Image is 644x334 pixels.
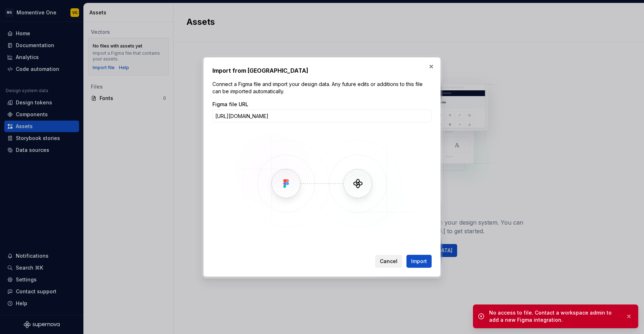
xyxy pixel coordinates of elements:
[489,309,620,324] div: No access to file. Contact a workspace admin to add a new Figma integration.
[212,81,432,95] p: Connect a Figma file and import your design data. Any future edits or additions to this file can ...
[406,255,432,268] button: Import
[212,101,248,108] label: Figma file URL
[212,109,432,122] input: https://figma.com/file/...
[375,255,402,268] button: Cancel
[212,66,432,75] h2: Import from [GEOGRAPHIC_DATA]
[380,258,397,265] span: Cancel
[411,258,427,265] span: Import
